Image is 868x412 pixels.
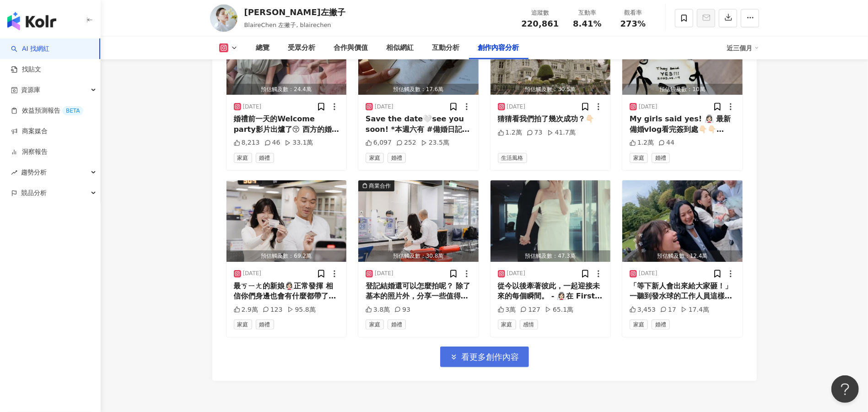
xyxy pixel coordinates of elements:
button: 預估觸及數：47.3萬 [491,180,611,262]
a: 找貼文 [11,65,41,74]
a: 商案媒合 [11,127,48,136]
span: 婚禮 [256,320,274,330]
div: My girls said yes! 👰🏻‍♀️ 最新備婚vlog看完簽到處👇🏻👇🏻 #bridesmaidproposal [630,114,735,135]
div: 3.8萬 [366,305,390,314]
span: 家庭 [234,153,252,163]
span: rise [11,169,17,176]
div: 互動率 [570,8,605,17]
div: 預估觸及數：10萬 [622,84,743,95]
div: 127 [520,305,540,314]
div: 46 [264,138,280,147]
span: 家庭 [630,153,648,163]
span: 婚禮 [652,320,670,330]
div: 合作與價值 [334,43,368,54]
span: 家庭 [234,320,252,330]
div: 追蹤數 [522,8,559,17]
div: 預估觸及數：12.4萬 [622,250,743,262]
div: [DATE] [243,103,262,111]
img: post-image [358,180,479,262]
div: 預估觸及數：69.2萬 [226,250,347,262]
div: 1.2萬 [498,128,522,137]
div: 預估觸及數：24.4萬 [226,84,347,95]
a: 洞察報告 [11,147,48,157]
div: 73 [527,128,543,137]
div: 受眾分析 [288,43,316,54]
iframe: Help Scout Beacon - Open [831,375,859,403]
span: 273% [620,19,646,28]
div: 44 [658,138,674,147]
div: 登記結婚還可以怎麼拍呢？ 除了基本的照片外，分享一些值得被紀錄的瞬間！！ 哦！身分證後面突然變好擠😚 歡迎跟我分享妳是婚禮派 or 只登記 派👇🏻 Flower by @charcharkuo ... [366,281,471,302]
div: 婚禮前一天的Welcome party影片出爐了😚 西方的婚禮通常都會在前一天聚集大家 辦一場派對歡迎遠道而來的家人朋友 這場我用繽紛[PERSON_NAME]色系 賓客也都遵守了dress c... [234,114,340,135]
div: 3,453 [630,305,656,314]
div: 33.1萬 [285,138,313,147]
a: searchAI 找網紅 [11,44,49,54]
span: BlaireChen 左撇子, blairechen [244,22,331,28]
img: logo [7,12,56,30]
div: 相似網紅 [387,43,414,54]
div: 23.5萬 [421,138,449,147]
img: post-image [491,180,611,262]
div: 近三個月 [727,41,759,55]
div: 3萬 [498,305,516,314]
img: post-image [622,180,743,262]
span: 看更多創作內容 [462,352,519,362]
span: 家庭 [630,320,648,330]
a: 效益預測報告BETA [11,106,83,115]
button: 預估觸及數：12.4萬 [622,180,743,262]
div: 17.4萬 [681,305,709,314]
span: 生活風格 [498,153,527,163]
div: 預估觸及數：30.8萬 [358,250,479,262]
span: 趨勢分析 [21,162,47,183]
div: 「等下新人會出來給大家砸！」 一聽到發水球的工作人員這樣說立馬覺得不對勁 史上最多鬼點子的新娘怎麼可能只有這樣！！！ 誰會想到婚禮上會有水球大戰啦🤣🤣🤣🤣🤣 #vancouver #weddin... [630,281,735,302]
div: [DATE] [507,270,526,277]
div: 6,097 [366,138,392,147]
div: 95.8萬 [287,305,316,314]
span: 婚禮 [388,320,406,330]
div: [DATE] [375,270,394,277]
img: KOL Avatar [210,5,237,32]
span: 家庭 [498,320,516,330]
div: 猜猜看我們拍了幾次成功？👇🏻 [498,114,604,124]
span: 資源庫 [21,80,40,100]
span: 競品分析 [21,183,47,203]
span: 家庭 [366,153,384,163]
div: 93 [394,305,410,314]
div: 1.2萬 [630,138,654,147]
div: 65.1萬 [545,305,573,314]
div: 預估觸及數：30.5萬 [491,84,611,95]
div: 8,213 [234,138,260,147]
img: post-image [226,180,347,262]
div: [DATE] [375,103,394,111]
div: 最ㄎㄧㄤ的新娘👰🏻‍♀️正常發揮 相信你們身邊也會有什麼都帶了就是沒帶包包出門的朋友吧？ [234,281,340,302]
span: 婚禮 [652,153,670,163]
div: 觀看率 [616,8,651,17]
span: 感情 [520,320,538,330]
span: 220,861 [522,19,559,28]
div: Save the date🤍see you soon! *本週六有 #備婚日記 最終回 * 這份喜帖是給有登記要實體喜帖的朋友 數量做不到70份，超珍貴！！！！ 下方分享前3集你最愛的片段👇🏻 ... [366,114,471,135]
button: 商業合作預估觸及數：30.8萬 [358,180,479,262]
div: 預估觸及數：47.3萬 [491,250,611,262]
div: 從今以後牽著彼此，一起迎接未來的每個瞬間。 - 👰🏻‍♀️在 First Look 之前，我們先牽手，感受彼此的溫度和心跳。提醒對方：「不論[DATE]有多忙碌、多緊張，別忘了好好享受這段旅程。... [498,281,604,302]
div: 41.7萬 [547,128,576,137]
div: 123 [263,305,283,314]
div: [PERSON_NAME]左撇子 [244,6,345,18]
div: [DATE] [639,270,658,277]
div: 17 [660,305,676,314]
div: 預估觸及數：17.6萬 [358,84,479,95]
div: 2.9萬 [234,305,258,314]
div: [DATE] [639,103,658,111]
button: 預估觸及數：69.2萬 [226,180,347,262]
div: 總覽 [256,43,270,54]
span: 婚禮 [256,153,274,163]
span: 家庭 [366,320,384,330]
span: 婚禮 [388,153,406,163]
div: 創作內容分析 [478,43,519,54]
div: 商業合作 [369,181,391,190]
button: 看更多創作內容 [440,347,529,367]
div: 互動分析 [432,43,460,54]
div: [DATE] [507,103,526,111]
div: 252 [396,138,416,147]
div: [DATE] [243,270,262,277]
span: 8.41% [573,19,601,28]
